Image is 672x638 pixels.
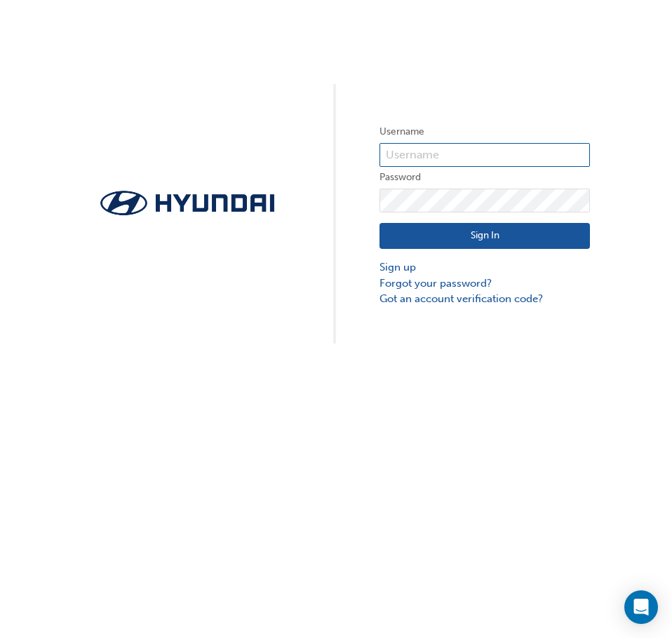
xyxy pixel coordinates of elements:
[379,291,590,307] a: Got an account verification code?
[379,143,590,167] input: Username
[379,259,590,276] a: Sign up
[624,590,658,624] div: Open Intercom Messenger
[379,276,590,292] a: Forgot your password?
[379,123,590,140] label: Username
[379,223,590,250] button: Sign In
[82,186,293,219] img: Trak
[379,169,590,186] label: Password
